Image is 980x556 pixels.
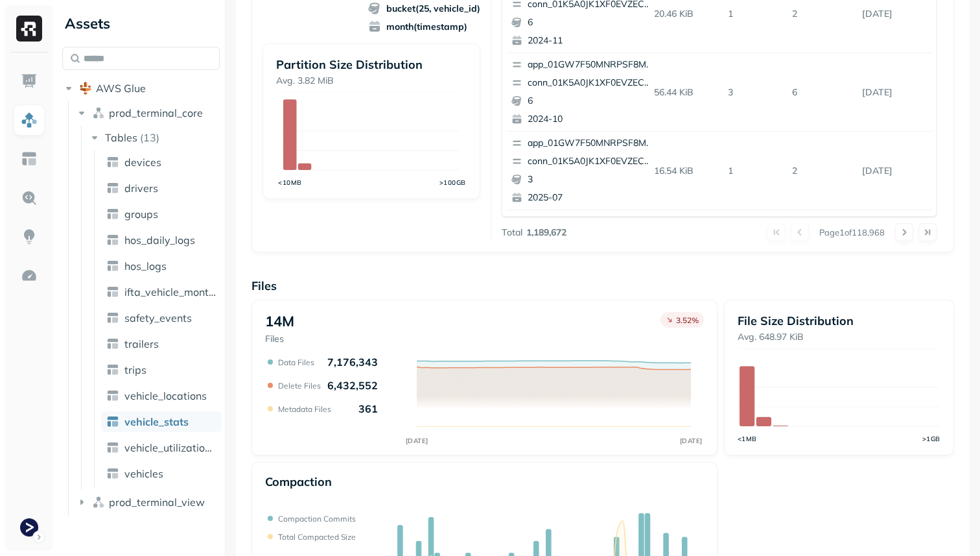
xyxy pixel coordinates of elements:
[101,178,222,199] a: drivers
[405,437,428,445] tspan: [DATE]
[21,228,38,245] img: Insights
[526,226,566,239] p: 1,189,672
[106,389,119,402] img: table
[124,389,207,402] span: vehicle_locations
[278,381,321,391] p: Delete Files
[106,467,119,480] img: table
[528,58,653,71] p: app_01GW7F50MNRPSF8MFHFDEVDVJA
[92,106,105,119] img: namespace
[106,260,119,272] img: table
[124,208,158,221] span: groups
[528,16,653,29] p: 6
[787,160,857,182] p: 2
[124,363,146,376] span: trips
[21,112,38,128] img: Assets
[649,81,723,104] p: 56.44 KiB
[676,315,699,325] p: 3.52 %
[278,357,314,367] p: Data Files
[649,160,723,182] p: 16.54 KiB
[124,415,189,428] span: vehicle_stats
[88,127,221,148] button: Tables(13)
[528,34,653,47] p: 2024-11
[124,467,163,480] span: vehicles
[92,496,105,509] img: namespace
[21,151,38,167] img: Asset Explorer
[528,95,653,108] p: 6
[62,13,220,34] div: Assets
[124,182,158,195] span: drivers
[502,226,522,239] p: Total
[105,131,137,144] span: Tables
[358,402,378,415] p: 361
[278,178,302,186] tspan: <10MB
[106,285,119,298] img: table
[723,160,787,182] p: 1
[278,532,356,542] p: Total compacted size
[251,278,954,293] p: Files
[368,20,480,33] span: month(timestamp)
[787,81,857,104] p: 6
[124,260,167,272] span: hos_logs
[528,77,653,90] p: conn_01K5A0JK1XF0EVZEC7FH4XE8FD
[787,3,857,25] p: 2
[506,53,659,131] button: app_01GW7F50MNRPSF8MFHFDEVDVJAconn_01K5A0JK1XF0EVZEC7FH4XE8FD62024-10
[278,404,331,414] p: Metadata Files
[101,359,222,380] a: trips
[278,514,356,524] p: Compaction commits
[101,308,222,328] a: safety_events
[101,437,222,458] a: vehicle_utilization_day
[723,3,787,25] p: 1
[922,435,940,442] tspan: >1GB
[723,81,787,104] p: 3
[265,474,332,489] p: Compaction
[738,435,757,442] tspan: <1MB
[101,230,222,250] a: hos_daily_logs
[20,518,38,537] img: Terminal
[101,411,222,432] a: vehicle_stats
[101,256,222,276] a: hos_logs
[21,189,38,206] img: Query Explorer
[106,363,119,376] img: table
[124,311,192,324] span: safety_events
[21,267,38,284] img: Optimization
[506,210,659,288] button: app_01GW7F50MNRPSF8MFHFDEVDVJAconn_01K5A0JK1XF0EVZEC7FH4XE8FD32025-06
[528,137,653,150] p: app_01GW7F50MNRPSF8MFHFDEVDVJA
[75,492,220,513] button: prod_terminal_view
[75,103,220,123] button: prod_terminal_core
[21,73,38,90] img: Dashboard
[738,331,940,343] p: Avg. 648.97 KiB
[124,234,195,247] span: hos_daily_logs
[101,152,222,173] a: devices
[368,2,480,15] span: bucket(25, vehicle_id)
[101,385,222,406] a: vehicle_locations
[265,312,294,330] p: 14M
[327,379,378,392] p: 6,432,552
[109,106,203,119] span: prod_terminal_core
[106,156,119,169] img: table
[101,333,222,354] a: trailers
[528,113,653,126] p: 2024-10
[109,496,205,509] span: prod_terminal_view
[140,131,159,144] p: ( 13 )
[679,437,702,445] tspan: [DATE]
[106,441,119,454] img: table
[106,182,119,195] img: table
[857,81,932,104] p: Sep 16, 2025
[528,155,653,168] p: conn_01K5A0JK1XF0EVZEC7FH4XE8FD
[857,3,932,25] p: Sep 16, 2025
[16,16,42,42] img: Ryft
[106,337,119,350] img: table
[101,204,222,224] a: groups
[506,132,659,210] button: app_01GW7F50MNRPSF8MFHFDEVDVJAconn_01K5A0JK1XF0EVZEC7FH4XE8FD32025-07
[106,234,119,247] img: table
[124,441,216,454] span: vehicle_utilization_day
[857,160,932,182] p: Sep 16, 2025
[124,337,159,350] span: trailers
[738,313,940,328] p: File Size Distribution
[96,82,146,95] span: AWS Glue
[124,285,216,298] span: ifta_vehicle_months
[124,156,161,169] span: devices
[327,356,378,369] p: 7,176,343
[528,173,653,186] p: 3
[62,78,220,99] button: AWS Glue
